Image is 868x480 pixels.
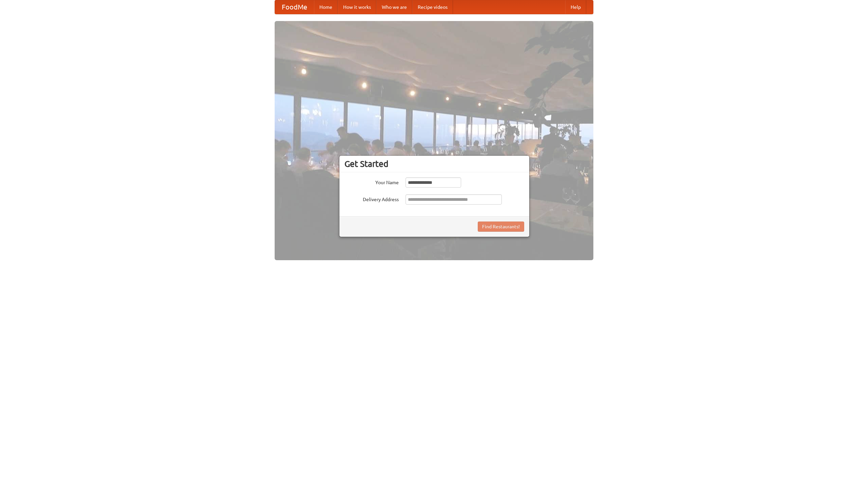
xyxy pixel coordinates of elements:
a: Who we are [376,0,412,14]
a: FoodMe [275,0,314,14]
label: Your Name [344,177,399,186]
a: Home [314,0,338,14]
a: Recipe videos [412,0,453,14]
button: Find Restaurants! [478,222,524,232]
a: How it works [338,0,376,14]
label: Delivery Address [344,194,399,203]
a: Help [565,0,586,14]
h3: Get Started [344,159,524,169]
